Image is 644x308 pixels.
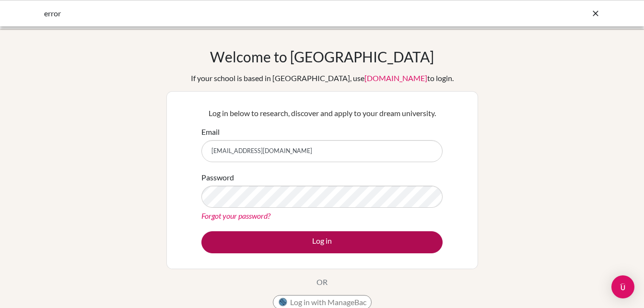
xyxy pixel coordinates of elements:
[201,211,270,220] a: Forgot your password?
[191,72,454,84] div: If your school is based in [GEOGRAPHIC_DATA], use to login.
[316,276,328,288] p: OR
[210,48,434,65] h1: Welcome to [GEOGRAPHIC_DATA]
[44,8,457,19] div: error
[201,126,220,138] label: Email
[201,172,234,183] label: Password
[201,107,443,119] p: Log in below to research, discover and apply to your dream university.
[201,231,443,253] button: Log in
[611,275,634,298] div: Open Intercom Messenger
[364,73,427,83] a: [DOMAIN_NAME]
